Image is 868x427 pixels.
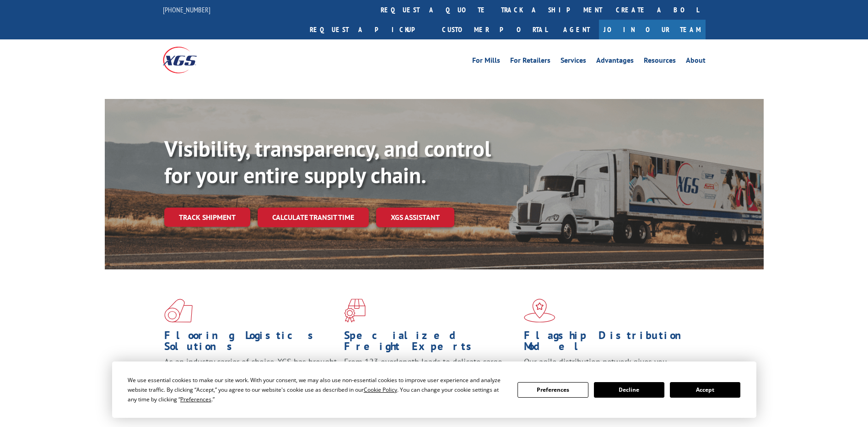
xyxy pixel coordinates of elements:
[596,57,634,67] a: Advantages
[524,356,692,378] span: Our agile distribution network gives you nationwide inventory management on demand.
[344,330,517,356] h1: Specialized Freight Experts
[670,382,740,398] button: Accept
[554,20,599,39] a: Agent
[376,208,454,227] a: XGS ASSISTANT
[164,208,250,227] a: Track shipment
[303,20,435,39] a: Request a pickup
[599,20,706,39] a: Join Our Team
[686,57,706,67] a: About
[258,208,369,227] a: Calculate transit time
[364,386,397,394] span: Cookie Policy
[435,20,554,39] a: Customer Portal
[594,382,664,398] button: Decline
[344,356,517,397] p: From 123 overlength loads to delicate cargo, our experienced staff knows the best way to move you...
[561,57,586,67] a: Services
[163,5,210,14] a: [PHONE_NUMBER]
[164,299,193,323] img: xgs-icon-total-supply-chain-intelligence-red
[164,330,337,356] h1: Flooring Logistics Solutions
[180,395,211,403] span: Preferences
[344,299,366,323] img: xgs-icon-focused-on-flooring-red
[112,361,756,418] div: Cookie Consent Prompt
[472,57,500,67] a: For Mills
[510,57,550,67] a: For Retailers
[524,299,555,323] img: xgs-icon-flagship-distribution-model-red
[128,375,507,404] div: We use essential cookies to make our site work. With your consent, we may also use non-essential ...
[518,382,588,398] button: Preferences
[164,356,337,389] span: As an industry carrier of choice, XGS has brought innovation and dedication to flooring logistics...
[644,57,676,67] a: Resources
[164,134,491,189] b: Visibility, transparency, and control for your entire supply chain.
[524,330,697,356] h1: Flagship Distribution Model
